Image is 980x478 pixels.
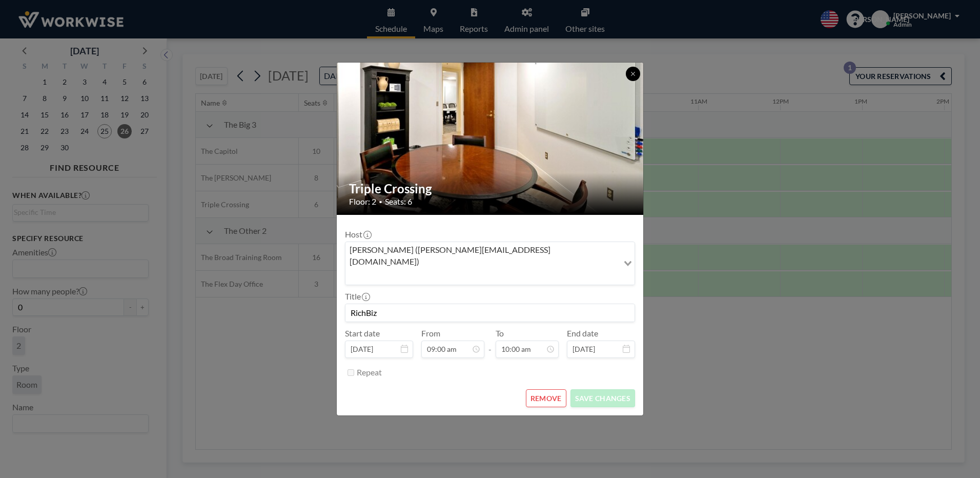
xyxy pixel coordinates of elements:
[345,291,369,302] label: Title
[345,229,371,240] label: Host
[385,196,412,207] span: Seats: 6
[346,269,618,283] input: Search for option
[526,389,566,407] button: REMOVE
[379,198,382,206] span: •
[349,181,632,196] h2: Triple Crossing
[488,332,492,354] span: -
[357,367,382,377] label: Repeat
[345,328,380,338] label: Start date
[567,328,598,338] label: End date
[570,389,635,407] button: SAVE CHANGES
[345,304,635,322] input: (No title)
[421,328,440,338] label: From
[348,244,617,267] span: [PERSON_NAME] ([PERSON_NAME][EMAIL_ADDRESS][DOMAIN_NAME])
[337,23,644,254] img: 537.jpg
[345,242,635,285] div: Search for option
[496,328,504,338] label: To
[349,196,376,207] span: Floor: 2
